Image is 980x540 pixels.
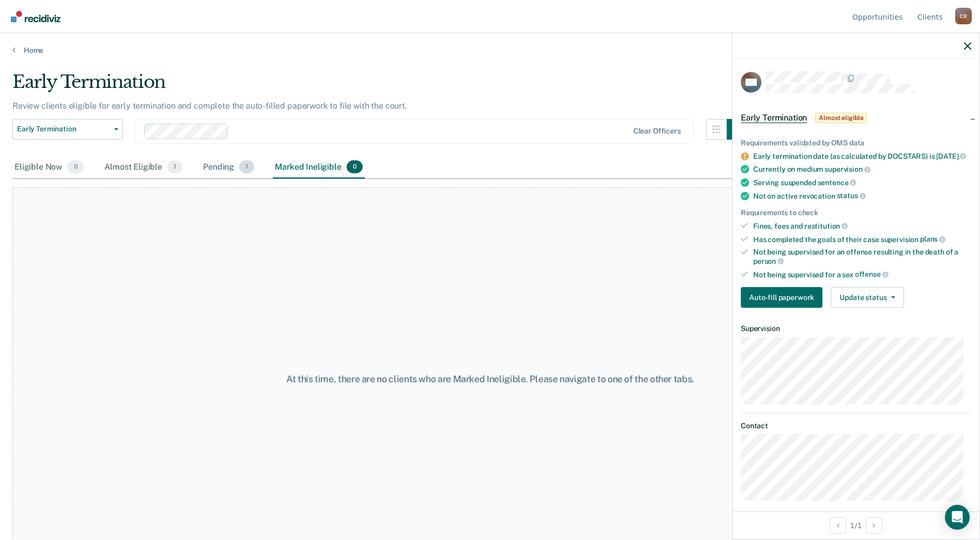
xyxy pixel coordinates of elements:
[347,160,363,174] span: 0
[741,422,971,430] dt: Contact
[753,152,971,161] div: Early termination date (as calculated by DOCSTARS) is [DATE]
[855,270,889,278] span: offense
[920,235,945,243] span: plans
[273,156,365,179] div: Marked Ineligible
[741,113,807,123] span: Early Termination
[741,287,822,308] button: Auto-fill paperwork
[866,517,882,534] button: Next Opportunity
[12,71,748,101] div: Early Termination
[831,287,904,308] button: Update status
[741,324,971,333] dt: Supervision
[815,113,867,123] span: Almost eligible
[12,156,86,179] div: Eligible Now
[68,160,84,174] span: 0
[830,517,846,534] button: Previous Opportunity
[741,287,827,308] a: Navigate to form link
[825,165,870,173] span: supervision
[17,125,110,133] span: Early Termination
[955,8,972,24] div: C R
[753,178,971,187] div: Serving suspended
[955,8,972,24] button: Profile dropdown button
[201,156,256,179] div: Pending
[733,512,979,539] div: 1 / 1
[741,139,971,147] div: Requirements validated by OMS data
[252,373,729,385] div: At this time, there are no clients who are Marked Ineligible. Please navigate to one of the other...
[753,257,784,265] span: person
[167,160,182,174] span: 1
[12,101,407,111] p: Review clients eligible for early termination and complete the auto-filled paperwork to file with...
[945,505,970,530] div: Open Intercom Messenger
[837,191,866,200] span: status
[818,178,857,187] span: sentence
[12,46,968,55] a: Home
[753,235,971,244] div: Has completed the goals of their case supervision
[753,270,971,279] div: Not being supervised for a sex
[753,164,971,174] div: Currently on medium
[741,208,971,217] div: Requirements to check
[633,127,681,136] div: Clear officers
[753,191,971,201] div: Not on active revocation
[733,101,979,134] div: Early TerminationAlmost eligible
[753,221,971,231] div: Fines, fees and
[753,248,971,265] div: Not being supervised for an offense resulting in the death of a
[804,222,848,230] span: restitution
[239,160,254,174] span: 1
[11,11,60,22] img: Recidiviz
[102,156,184,179] div: Almost Eligible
